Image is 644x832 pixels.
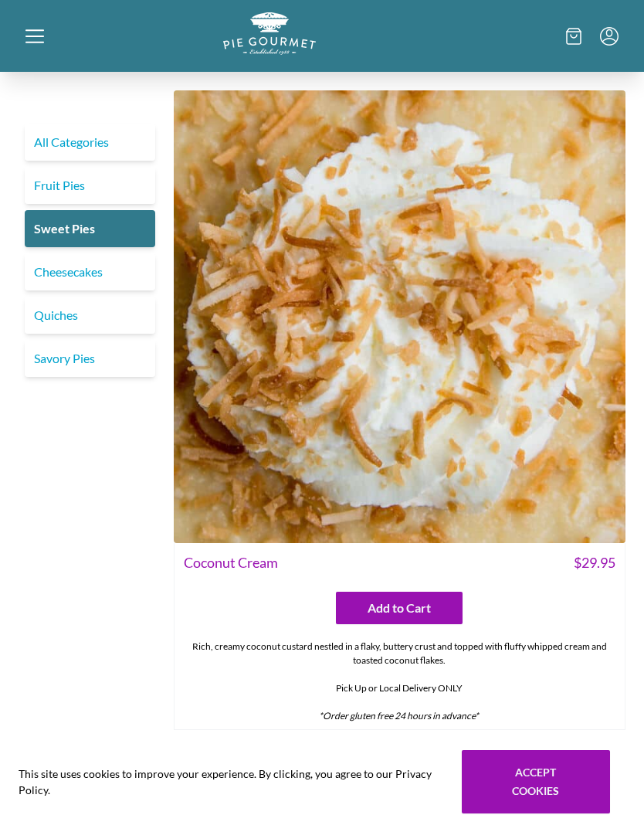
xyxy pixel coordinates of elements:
[223,12,316,55] img: logo
[25,340,155,377] a: Savory Pies
[175,633,625,729] div: Rich, creamy coconut custard nestled in a flaky, buttery crust and topped with fluffy whipped cre...
[25,297,155,334] a: Quiches
[462,750,610,813] button: Accept cookies
[25,167,155,204] a: Fruit Pies
[25,124,155,161] a: All Categories
[174,90,626,543] img: Coconut Cream
[19,766,440,798] span: This site uses cookies to improve your experience. By clicking, you agree to our Privacy Policy.
[223,42,316,57] a: Logo
[336,592,463,624] button: Add to Cart
[600,27,619,46] button: Menu
[574,552,615,573] span: $ 29.95
[25,210,155,247] a: Sweet Pies
[368,599,431,617] span: Add to Cart
[319,710,479,722] em: *Order gluten free 24 hours in advance*
[25,253,155,290] a: Cheesecakes
[184,552,278,573] span: Coconut Cream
